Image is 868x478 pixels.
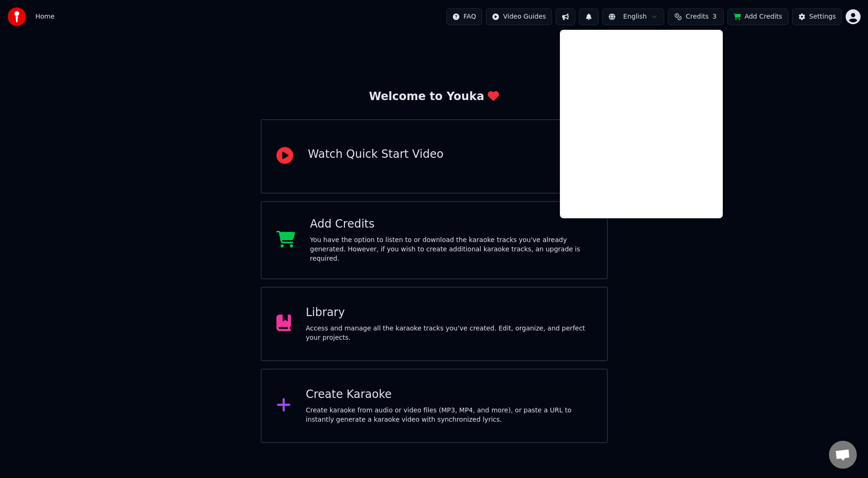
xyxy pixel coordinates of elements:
div: Settings [809,12,836,21]
div: Create karaoke from audio or video files (MP3, MP4, and more), or paste a URL to instantly genera... [306,406,592,424]
img: youka [7,7,26,26]
span: 3 [713,12,717,21]
button: Settings [792,8,842,25]
div: Watch Quick Start Video [308,147,444,162]
div: Create Karaoke [306,387,592,402]
div: Library [306,305,592,320]
div: Welcome to Youka [369,89,499,104]
span: Credits [686,12,708,21]
div: You have the option to listen to or download the karaoke tracks you've already generated. However... [310,236,592,263]
button: Video Guides [486,8,552,25]
div: Add Credits [310,217,592,232]
div: Open chat [829,441,857,469]
span: Home [35,12,54,21]
button: Add Credits [727,8,788,25]
nav: breadcrumb [35,12,54,21]
button: Credits3 [668,8,724,25]
div: Access and manage all the karaoke tracks you’ve created. Edit, organize, and perfect your projects. [306,324,592,343]
button: FAQ [446,8,482,25]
